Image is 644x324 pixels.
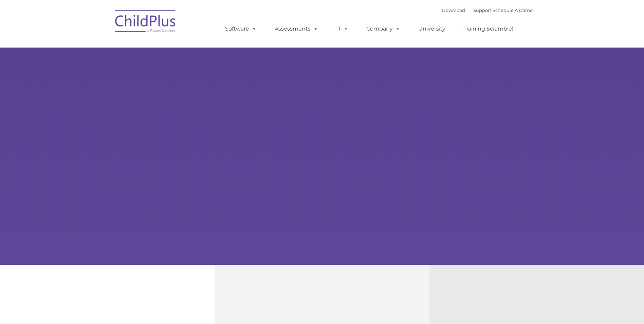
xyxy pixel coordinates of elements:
a: Company [360,22,407,36]
font: | [442,7,533,13]
img: ChildPlus by Procare Solutions [112,5,180,39]
a: IT [329,22,355,36]
a: University [411,22,452,36]
a: Schedule A Demo [493,7,533,13]
a: Assessments [268,22,325,36]
a: Download [442,7,465,13]
a: Training Scramble!! [457,22,521,36]
a: Software [218,22,263,36]
a: Support [473,7,491,13]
